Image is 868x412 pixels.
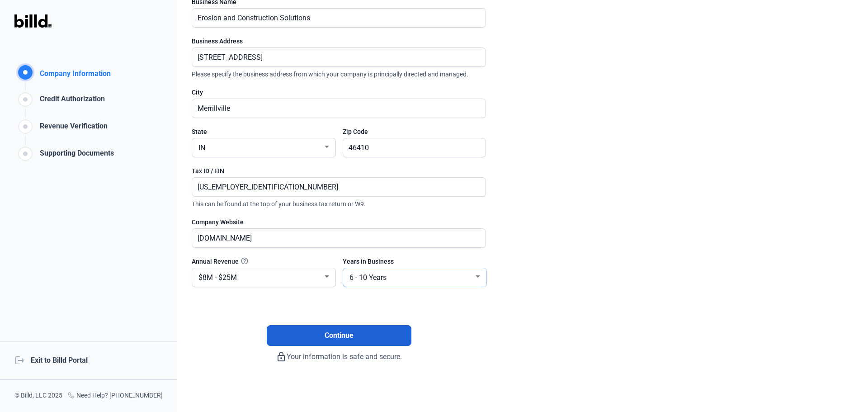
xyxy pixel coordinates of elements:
div: Company Information [36,68,111,81]
div: Annual Revenue [192,257,335,266]
div: State [192,127,335,136]
span: This can be found at the top of your business tax return or W9. [192,197,486,208]
div: Credit Authorization [36,94,105,109]
mat-icon: lock_outline [276,351,287,362]
span: 6 - 10 Years [349,273,387,282]
div: © Billd, LLC 2025 [14,391,62,401]
span: Continue [325,330,354,341]
span: $8M - $25M [198,273,237,282]
mat-icon: logout [14,355,24,364]
button: Continue [267,325,411,346]
div: Your information is safe and secure. [192,346,486,362]
div: Business Address [192,37,486,46]
span: IN [198,143,205,152]
span: Please specify the business address from which your company is principally directed and managed. [192,67,486,79]
input: XX-XXXXXXX [192,178,476,196]
div: Company Website [192,218,486,227]
div: Revenue Verification [36,121,108,136]
img: Billd Logo [14,14,52,28]
div: Years in Business [343,257,486,266]
div: City [192,88,486,97]
div: Need Help? [PHONE_NUMBER] [67,391,163,401]
div: Supporting Documents [36,148,114,163]
div: Zip Code [343,127,486,136]
div: Tax ID / EIN [192,166,486,175]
